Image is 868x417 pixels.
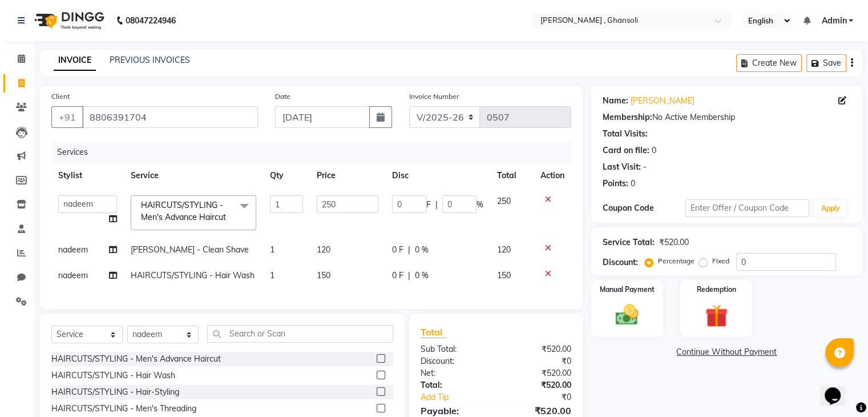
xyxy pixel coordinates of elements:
b: 08047224946 [126,5,176,37]
button: Save [806,54,846,72]
label: Fixed [712,256,729,266]
th: Stylist [51,163,124,189]
button: +91 [51,106,83,128]
label: Date [275,91,290,102]
button: Create New [736,54,802,72]
span: | [408,270,410,282]
a: INVOICE [54,50,96,71]
th: Service [124,163,263,189]
div: 0 [631,178,635,190]
label: Manual Payment [600,284,655,295]
div: Total: [412,379,496,391]
div: Total Visits: [603,128,648,140]
th: Qty [263,163,310,189]
div: Last Visit: [603,161,641,173]
div: Sub Total: [412,343,496,355]
span: HAIRCUTS/STYLING - Hair Wash [131,270,255,280]
label: Invoice Number [409,91,459,102]
label: Client [51,91,70,102]
span: 0 % [415,270,429,282]
span: 250 [497,196,511,206]
span: nadeem [58,244,88,255]
div: ₹520.00 [496,379,580,391]
img: logo [29,5,107,37]
input: Search by Name/Mobile/Email/Code [82,106,258,128]
div: HAIRCUTS/STYLING - Hair Wash [51,370,175,382]
span: % [477,199,483,211]
span: 150 [497,270,511,280]
span: 120 [317,244,330,255]
a: PREVIOUS INVOICES [110,55,190,65]
img: _cash.svg [608,302,645,328]
div: HAIRCUTS/STYLING - Men's Threading [51,403,196,415]
th: Price [310,163,385,189]
span: HAIRCUTS/STYLING - Men's Advance Haircut [141,200,226,222]
span: | [435,199,438,211]
img: _gift.svg [698,302,735,330]
div: Name: [603,95,628,107]
span: | [408,244,410,256]
label: Percentage [658,256,695,266]
span: 0 % [415,244,429,256]
div: 0 [652,145,656,157]
span: 0 F [392,244,403,256]
a: Add Tip [412,391,510,403]
label: Redemption [697,284,736,295]
span: Total [421,326,447,338]
span: 1 [270,244,274,255]
a: x [226,212,231,222]
span: nadeem [58,270,88,280]
iframe: chat widget [820,371,857,406]
div: Coupon Code [603,202,685,214]
div: Net: [412,367,496,379]
a: Continue Without Payment [594,346,860,358]
div: ₹520.00 [496,367,580,379]
div: ₹520.00 [496,343,580,355]
span: [PERSON_NAME] - Clean Shave [131,244,249,255]
span: F [426,199,431,211]
a: [PERSON_NAME] [631,95,695,107]
th: Disc [385,163,490,189]
span: 1 [270,270,274,280]
div: ₹0 [510,391,579,403]
div: Service Total: [603,236,655,248]
div: HAIRCUTS/STYLING - Men's Advance Haircut [51,353,221,365]
div: Discount: [412,355,496,367]
span: 150 [317,270,330,280]
input: Search or Scan [207,325,393,343]
div: Discount: [603,256,638,268]
th: Action [534,163,571,189]
div: Card on file: [603,145,649,157]
th: Total [490,163,533,189]
div: Services [53,142,580,163]
div: Points: [603,178,628,190]
div: ₹0 [496,355,580,367]
div: - [643,161,647,173]
div: Membership: [603,111,652,123]
div: HAIRCUTS/STYLING - Hair-Styling [51,386,179,398]
span: 0 F [392,270,403,282]
input: Enter Offer / Coupon Code [685,199,810,217]
span: 120 [497,244,511,255]
div: ₹520.00 [659,236,689,248]
button: Apply [814,200,846,217]
div: No Active Membership [603,111,851,123]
